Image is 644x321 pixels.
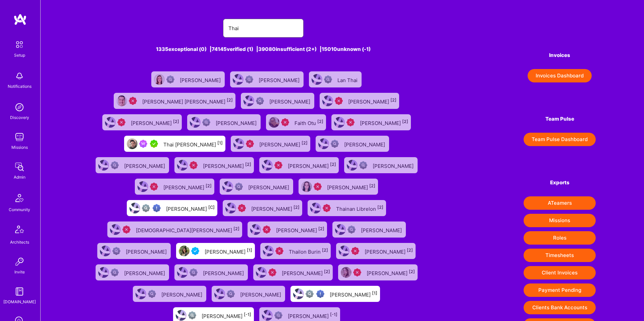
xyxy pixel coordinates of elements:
div: [PERSON_NAME] [330,290,377,298]
sup: [2] [245,162,251,167]
div: [PERSON_NAME] [205,247,252,255]
div: Community [9,206,30,213]
sup: [2] [233,226,239,231]
div: [PERSON_NAME] [203,161,251,170]
a: User AvatarUnqualified[PERSON_NAME][2] [132,176,217,197]
div: [PERSON_NAME] [276,225,324,234]
sup: [1] [372,291,377,296]
img: logo [13,13,27,25]
img: Not Scrubbed [202,118,210,126]
a: User AvatarNot fully vettedHigh Potential User[PERSON_NAME][C] [124,197,220,219]
div: [PERSON_NAME] [240,290,282,298]
a: User AvatarUnqualified[PERSON_NAME][2] [317,90,402,112]
img: User Avatar [129,203,140,213]
div: [PERSON_NAME] [259,139,308,148]
div: Lan Thai [337,75,359,84]
img: User Avatar [110,224,121,235]
a: User AvatarUnqualified[PERSON_NAME][2] [220,197,305,219]
a: User AvatarUnqualified[PERSON_NAME][2] [172,154,257,176]
div: [PERSON_NAME] [202,311,251,320]
sup: [2] [324,269,330,274]
div: [PERSON_NAME] [269,97,312,105]
img: Unqualified [274,161,282,169]
a: User AvatarNot Scrubbed[PERSON_NAME] [93,262,172,283]
sup: [2] [330,162,336,167]
button: Client Invoices [524,266,596,279]
img: admin teamwork [13,160,26,174]
img: Not Scrubbed [235,183,243,191]
img: User Avatar [138,181,148,192]
img: A.Teamer in Residence [150,140,158,148]
sup: [2] [407,248,413,253]
img: teamwork [13,130,26,144]
img: Not Scrubbed [112,247,120,255]
sup: [1] [217,140,223,145]
sup: [2] [318,226,324,231]
img: Not Scrubbed [148,290,156,298]
div: [DEMOGRAPHIC_DATA][PERSON_NAME] [136,225,239,234]
div: Setup [14,52,25,59]
img: High Potential User [153,204,161,212]
img: Not Scrubbed [256,97,264,105]
img: User Avatar [136,288,146,299]
img: Not Scrubbed [227,290,235,298]
img: Unqualified [129,97,137,105]
img: User Avatar [244,95,254,106]
img: User Avatar [177,267,188,278]
img: User Avatar [225,203,236,213]
div: [PERSON_NAME] [180,75,222,84]
a: User AvatarNot fully vettedHigh Potential User[PERSON_NAME][1] [288,283,383,305]
img: Unqualified [246,140,254,148]
sup: [-1] [244,312,251,317]
div: [PERSON_NAME] [203,268,245,277]
a: User AvatarNot ScrubbedLan Thai [306,69,364,90]
img: Not Scrubbed [111,268,119,276]
div: [PERSON_NAME] [288,161,336,170]
a: User AvatarNot Scrubbed[PERSON_NAME] [93,154,172,176]
img: guide book [13,285,26,298]
img: Unqualified [268,268,276,276]
div: [PERSON_NAME] [124,161,166,170]
a: User AvatarNot Scrubbed[PERSON_NAME] [149,69,227,90]
img: User Avatar [339,246,350,256]
div: Thai [PERSON_NAME] [163,139,223,148]
div: [PERSON_NAME] [126,247,168,255]
img: Not fully vetted [274,311,282,319]
button: ATeamers [524,196,596,210]
button: Invoices Dashboard [528,69,592,82]
img: Vetted A.Teamer [191,247,199,255]
div: [PERSON_NAME] [251,204,300,212]
img: Unqualified [190,161,198,169]
a: User AvatarNot Scrubbed[PERSON_NAME] [217,176,296,197]
a: User AvatarNot Scrubbed[PERSON_NAME] [130,283,209,305]
sup: [2] [173,119,179,124]
div: [PERSON_NAME] [166,204,215,212]
input: Search for an A-Teamer [228,20,298,37]
img: User Avatar [190,117,201,128]
img: Not fully vetted [142,204,150,212]
div: Discovery [10,114,29,121]
a: Invoices Dashboard [524,69,596,82]
img: Unqualified [275,247,283,255]
img: User Avatar [98,267,109,278]
a: User AvatarUnqualified[PERSON_NAME][2] [335,262,420,283]
a: User AvatarNot Scrubbed[PERSON_NAME] [209,283,288,305]
div: [DOMAIN_NAME] [3,298,36,305]
img: Unqualified [150,183,158,191]
a: User AvatarNot Scrubbed[PERSON_NAME] [313,133,392,154]
div: 1335 exceptional (0) | 74145 verified (1) | 39080 insufficient (2+) | 15010 unknown (-1) [89,46,438,53]
div: [PERSON_NAME] [216,118,258,127]
img: High Potential User [316,290,324,298]
img: Not Scrubbed [359,161,367,169]
div: [PERSON_NAME] [282,268,330,277]
img: User Avatar [116,95,127,106]
img: Unqualified [263,226,271,234]
img: bell [13,69,26,83]
a: User AvatarNot Scrubbed[PERSON_NAME] [172,262,251,283]
sup: [-1] [330,312,337,317]
img: Been on Mission [139,140,147,148]
button: Team Pulse Dashboard [524,133,596,146]
img: User Avatar [262,310,273,321]
sup: [2] [293,205,300,210]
